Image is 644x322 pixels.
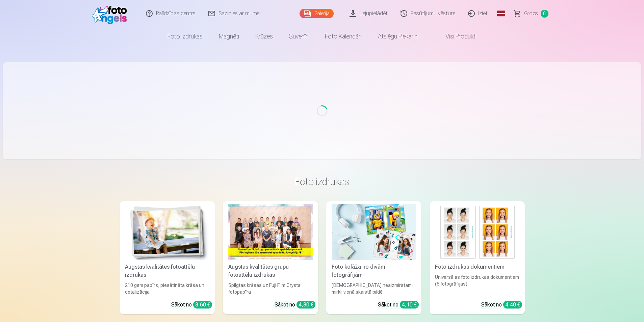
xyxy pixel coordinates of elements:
div: Augstas kvalitātes fotoattēlu izdrukas [122,263,212,279]
span: 0 [541,10,548,18]
div: Sākot no [481,301,522,309]
div: 4,40 € [503,301,522,308]
div: Sākot no [275,301,315,309]
a: Foto izdrukas dokumentiemFoto izdrukas dokumentiemUniversālas foto izdrukas dokumentiem (6 fotogr... [430,201,525,314]
a: Foto kolāža no divām fotogrāfijāmFoto kolāža no divām fotogrāfijām[DEMOGRAPHIC_DATA] neaizmirstam... [326,201,421,314]
div: Universālas foto izdrukas dokumentiem (6 fotogrāfijas) [432,274,522,295]
a: Augstas kvalitātes grupu fotoattēlu izdrukasSpilgtas krāsas uz Fuji Film Crystal fotopapīraSākot ... [223,201,318,314]
img: /fa1 [92,3,131,24]
div: [DEMOGRAPHIC_DATA] neaizmirstami mirkļi vienā skaistā bildē [329,282,419,295]
div: Foto izdrukas dokumentiem [432,263,522,271]
div: Spilgtas krāsas uz Fuji Film Crystal fotopapīra [226,282,315,295]
a: Galerija [300,9,334,18]
div: 4,30 € [297,301,315,308]
a: Magnēti [211,27,247,46]
div: Sākot no [378,301,419,309]
div: 4,10 € [400,301,419,308]
img: Foto kolāža no divām fotogrāfijām [332,204,416,260]
a: Krūzes [247,27,281,46]
img: Augstas kvalitātes fotoattēlu izdrukas [125,204,209,260]
a: Suvenīri [281,27,317,46]
img: Foto izdrukas dokumentiem [435,204,519,260]
span: Grozs [524,9,538,18]
div: Foto kolāža no divām fotogrāfijām [329,263,419,279]
div: Sākot no [171,301,212,309]
h3: Foto izdrukas [125,176,519,188]
a: Atslēgu piekariņi [370,27,427,46]
div: 210 gsm papīrs, piesātināta krāsa un detalizācija [122,282,212,295]
a: Foto izdrukas [159,27,211,46]
a: Foto kalendāri [317,27,370,46]
div: 3,60 € [193,301,212,308]
div: Augstas kvalitātes grupu fotoattēlu izdrukas [226,263,315,279]
a: Augstas kvalitātes fotoattēlu izdrukasAugstas kvalitātes fotoattēlu izdrukas210 gsm papīrs, piesā... [120,201,215,314]
a: Visi produkti [427,27,485,46]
